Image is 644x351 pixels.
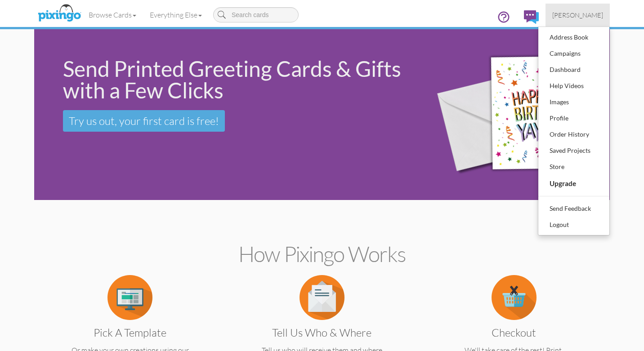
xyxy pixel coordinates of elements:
[538,200,609,217] a: Send Feedback
[538,29,609,45] a: Address Book
[423,31,608,198] img: 942c5090-71ba-4bfc-9a92-ca782dcda692.png
[63,58,411,101] div: Send Printed Greeting Cards & Gifts with a Few Clicks
[547,111,600,125] div: Profile
[300,275,344,320] img: item.alt
[538,126,609,142] a: Order History
[547,79,600,93] div: Help Videos
[524,10,539,24] img: comments.svg
[547,95,600,109] div: Images
[248,327,395,338] h3: Tell us Who & Where
[36,2,83,25] img: pixingo logo
[538,45,609,62] a: Campaigns
[547,63,600,76] div: Dashboard
[547,202,600,215] div: Send Feedback
[492,275,537,320] img: item.alt
[538,175,609,192] a: Upgrade
[547,31,600,44] div: Address Book
[547,128,600,141] div: Order History
[50,242,594,266] h2: How Pixingo works
[547,47,600,60] div: Campaigns
[538,159,609,175] a: Store
[440,327,587,338] h3: Checkout
[538,94,609,110] a: Images
[547,176,600,191] div: Upgrade
[107,275,152,320] img: item.alt
[538,217,609,233] a: Logout
[538,142,609,159] a: Saved Projects
[82,4,143,26] a: Browse Cards
[213,7,299,22] input: Search cards
[538,110,609,126] a: Profile
[538,62,609,78] a: Dashboard
[546,4,610,27] a: [PERSON_NAME]
[547,218,600,231] div: Logout
[547,160,600,173] div: Store
[538,78,609,94] a: Help Videos
[547,144,600,157] div: Saved Projects
[57,327,204,338] h3: Pick a Template
[63,110,225,132] a: Try us out, your first card is free!
[143,4,209,26] a: Everything Else
[552,11,603,19] span: [PERSON_NAME]
[69,114,219,128] span: Try us out, your first card is free!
